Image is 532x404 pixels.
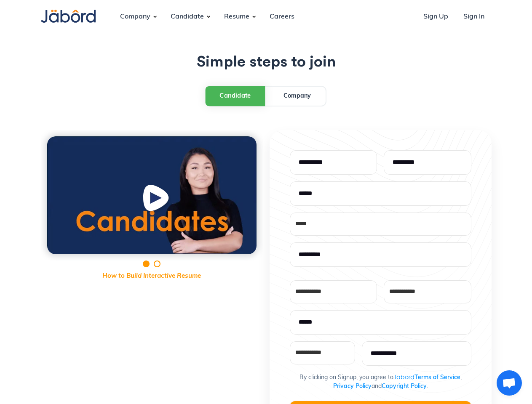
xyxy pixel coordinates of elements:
h1: Simple steps to join [41,54,492,71]
a: Careers [263,5,301,28]
div: Show slide 2 of 2 [154,260,160,267]
a: Candidate [205,86,265,106]
div: Company [113,5,157,28]
div: Show slide 1 of 2 [143,260,150,267]
p: How to Build Interactive Resume [41,272,263,282]
div: Company [283,92,311,101]
div: 1 of 2 [41,130,263,260]
a: Sign In [457,5,491,28]
img: Candidate Thumbnail [47,136,257,254]
a: Company [269,87,326,106]
a: Copyright Policy [382,383,427,390]
a: open lightbox [47,136,257,254]
div: Candidate [164,5,211,28]
p: By clicking on Signup, you agree to , and . [299,372,462,391]
div: Resume [217,5,256,28]
img: Play Button [141,183,173,216]
a: JabordTerms of Service [393,375,460,381]
a: Open chat [497,370,522,396]
a: Privacy Policy [333,383,372,390]
div: Candidate [219,91,251,101]
div: carousel [41,130,263,281]
img: Jabord [41,10,96,23]
span: Jabord [393,373,414,380]
a: Sign Up [417,5,455,28]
